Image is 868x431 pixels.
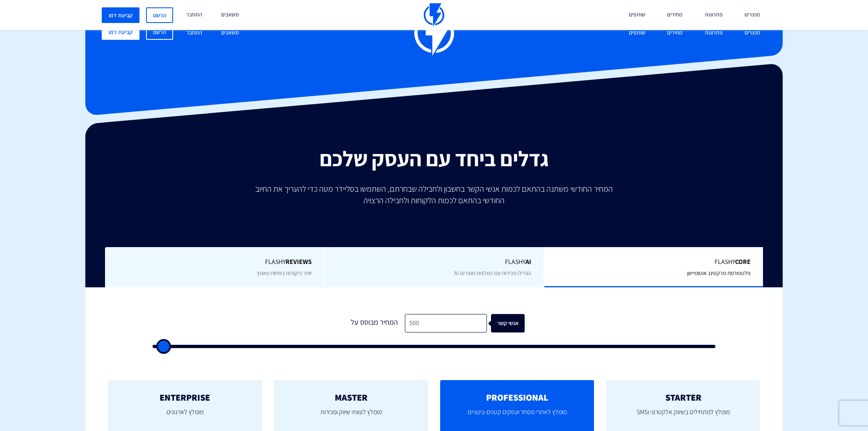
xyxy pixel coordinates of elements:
p: המחיר החודשי משתנה בהתאם לכמות אנשי הקשר בחשבון ולחבילה שבחרתם, השתמשו בסליידר מטה כדי להעריך את ... [249,183,619,206]
h2: ENTERPRISE [120,392,249,402]
h2: STARTER [619,392,748,402]
a: פתרונות [699,24,729,42]
a: התחבר [180,24,208,42]
p: מומלץ למתחילים בשיווק אלקטרוני וSMS [619,402,748,430]
div: המחיר מבוסס על [343,314,405,332]
h2: PROFESSIONAL [452,392,582,402]
b: Core [735,257,751,266]
span: הגדילו מכירות עם המלצות מוצרים AI [454,269,531,277]
p: מומלץ לאתרי מסחר ועסקים קטנים-בינוניים [452,402,582,430]
h2: גדלים ביחד עם העסק שלכם [91,147,777,170]
a: קביעת דמו [102,7,139,23]
span: Flashy [557,257,751,267]
a: מוצרים [738,24,766,42]
p: מומלץ לארגונים [120,402,249,430]
b: AI [525,257,531,266]
div: אנשי קשר [495,314,529,332]
span: Flashy [117,257,312,267]
span: פלטפורמת מרקטינג אוטומיישן [687,269,751,277]
a: מחירים [661,24,689,42]
b: REVIEWS [286,257,312,266]
h2: MASTER [286,392,416,402]
a: הרשם [146,24,173,40]
a: הרשם [146,7,173,23]
span: Flashy [337,257,531,267]
a: שותפים [623,24,651,42]
span: יותר ביקורות בפחות מאמץ [257,269,312,277]
p: מומלץ לצוותי שיווק ומכירות [286,402,416,430]
a: קביעת דמו [102,24,139,40]
a: משאבים [215,24,245,42]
